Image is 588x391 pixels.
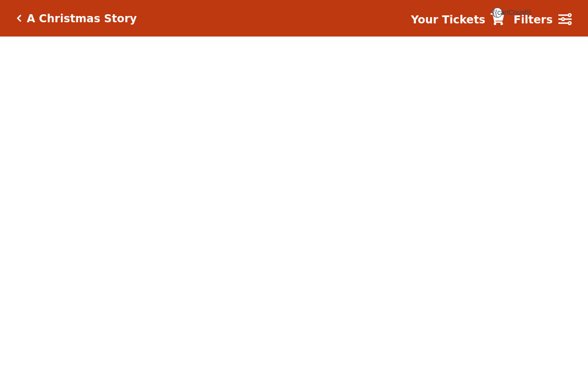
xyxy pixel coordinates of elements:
a: Click here to go back to filters [17,14,22,22]
strong: Filters [513,13,553,26]
span: {{cartCount}} [492,7,503,18]
a: Filters [513,11,571,28]
strong: Your Tickets [411,13,485,26]
h5: A Christmas Story [27,12,137,25]
a: Your Tickets {{cartCount}} [411,11,504,28]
